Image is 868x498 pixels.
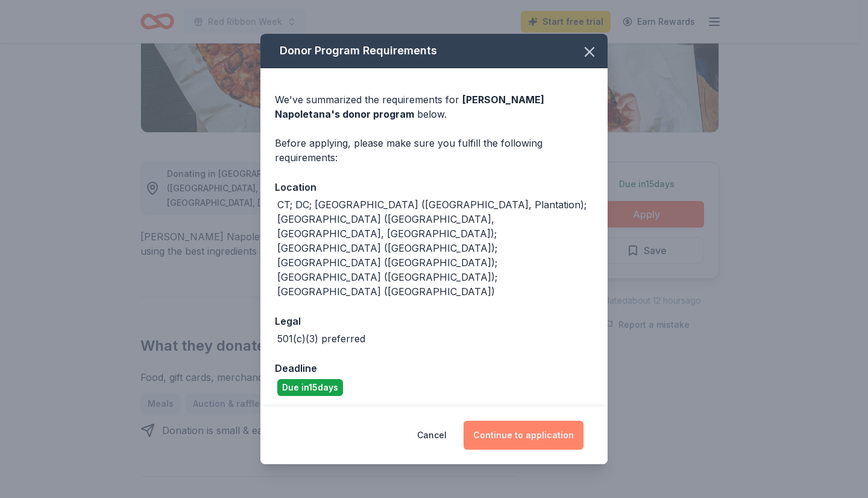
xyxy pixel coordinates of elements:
[275,360,593,376] div: Deadline
[417,421,447,450] button: Cancel
[277,331,365,346] div: 501(c)(3) preferred
[277,379,343,396] div: Due in 15 days
[275,136,593,165] div: Before applying, please make sure you fulfill the following requirements:
[464,421,583,450] button: Continue to application
[277,197,593,299] div: CT; DC; [GEOGRAPHIC_DATA] ([GEOGRAPHIC_DATA], Plantation); [GEOGRAPHIC_DATA] ([GEOGRAPHIC_DATA], ...
[275,313,593,329] div: Legal
[275,179,593,195] div: Location
[260,34,608,68] div: Donor Program Requirements
[275,92,593,121] div: We've summarized the requirements for below.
